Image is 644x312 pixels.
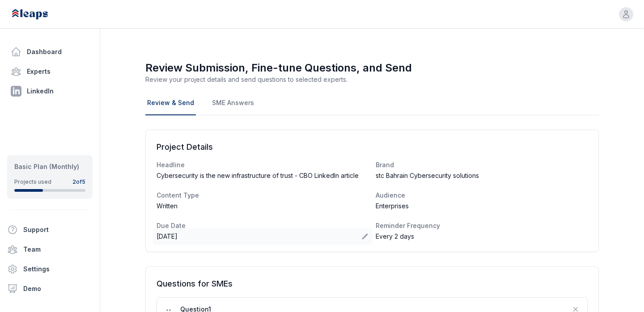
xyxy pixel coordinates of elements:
[72,178,85,186] div: 2 of 5
[4,240,96,258] a: Team
[157,202,178,211] span: Written
[376,221,588,230] dt: Reminder Frequency
[157,232,178,241] span: [DATE]
[7,82,93,100] a: LinkedIn
[157,191,369,200] dt: Content Type
[4,260,96,278] a: Settings
[4,221,89,239] button: Support
[376,171,479,180] span: stc Bahrain Cybersecurity solutions
[157,278,588,290] h2: Questions for SMEs
[4,280,96,298] a: Demo
[376,191,588,200] dt: Audience
[7,43,93,61] a: Dashboard
[7,63,93,80] a: Experts
[157,171,359,180] span: Cybersecurity is the new infrastructure of trust - CBO LinkedIn article
[145,61,599,75] h1: Review Submission, Fine-tune Questions, and Send
[376,232,414,241] span: Every 2 days
[376,160,588,169] dt: Brand
[210,91,256,115] a: SME Answers
[157,141,588,153] h2: Project Details
[157,160,369,169] dt: Headline
[145,91,196,115] a: Review & Send
[14,162,85,171] div: Basic Plan (Monthly)
[157,221,369,230] dt: Due Date
[376,202,409,211] span: Enterprises
[145,75,599,84] p: Review your project details and send questions to selected experts.
[14,178,51,186] div: Projects used
[11,4,68,24] img: Leaps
